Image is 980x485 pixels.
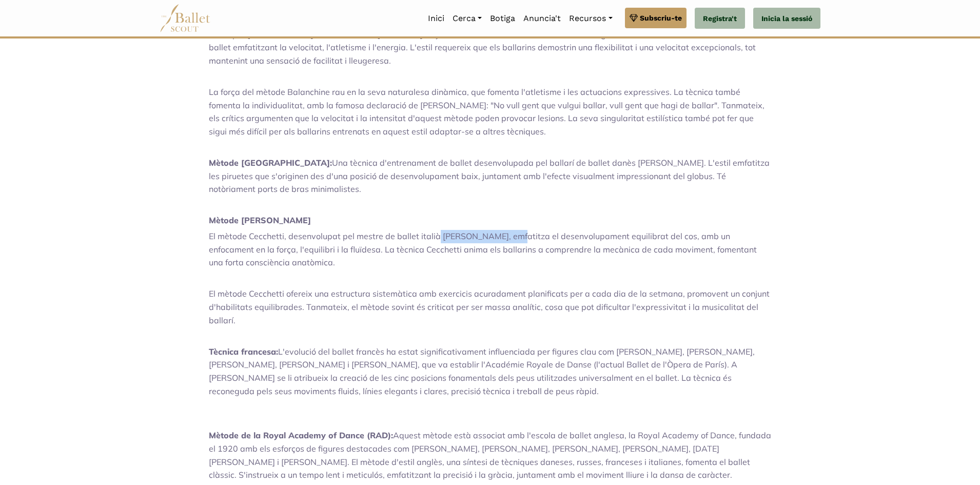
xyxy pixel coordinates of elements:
font: Botiga [490,13,515,23]
font: Subscriu-te [640,14,682,22]
a: Inici [424,8,448,29]
a: Recursos [565,8,616,29]
a: Registra't [695,8,745,29]
font: Una tècnica d'entrenament de ballet desenvolupada pel ballarí de ballet danès [PERSON_NAME]. L'es... [209,158,770,194]
font: Mètode [GEOGRAPHIC_DATA]: [209,158,332,168]
a: Subscriu-te [625,8,687,28]
font: Registra't [703,14,737,23]
font: Aquest mètode està associat amb l'escola de ballet anglesa, la Royal Academy of Dance, fundada el... [209,430,771,480]
font: Mètode de la Royal Academy of Dance (RAD): [209,430,393,440]
font: Creat per [PERSON_NAME], cofundador del [US_STATE] City Ballet, el mètode Balanchine, també coneg... [209,29,768,66]
font: Recursos [569,13,606,23]
font: El mètode Cecchetti ofereix una estructura sistemàtica amb exercicis acuradament planificats per ... [209,288,770,325]
font: Tècnica francesa: [209,346,278,357]
font: Mètode [PERSON_NAME] [209,215,311,225]
a: Botiga [486,8,519,29]
font: Inicia la sessió [761,14,812,23]
font: L'evolució del ballet francès ha estat significativament influenciada per figures clau com [PERSO... [209,346,755,396]
a: Inicia la sessió [753,8,820,29]
img: gem.svg [630,12,638,24]
font: Cerca [453,13,476,23]
font: La força del mètode Balanchine rau en la seva naturalesa dinàmica, que fomenta l'atletisme i les ... [209,87,765,137]
font: El mètode Cecchetti, desenvolupat pel mestre de ballet italià [PERSON_NAME], emfatitza el desenvo... [209,231,757,267]
font: Inici [428,13,444,23]
a: Cerca [448,8,486,29]
font: Anuncia't [523,13,561,23]
a: Anuncia't [519,8,565,29]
